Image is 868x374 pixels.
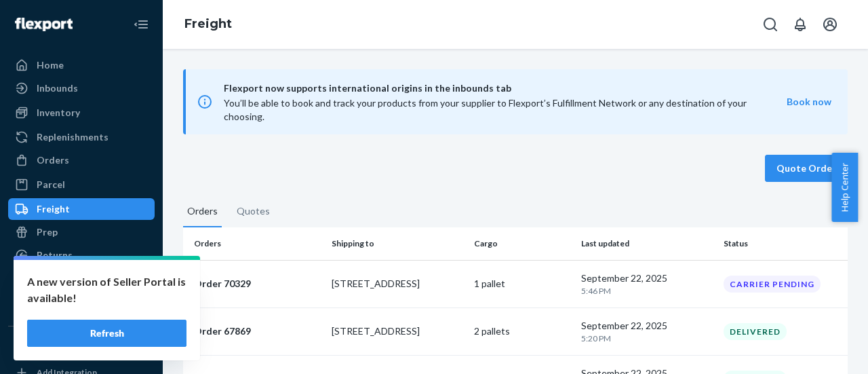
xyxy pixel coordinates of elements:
[37,202,70,216] div: Freight
[8,149,155,171] a: Orders
[37,153,69,167] div: Orders
[831,153,858,222] button: Help Center
[8,293,155,315] a: Billing
[474,324,570,338] p: 2 pallets
[718,227,861,260] th: Status
[469,227,576,260] th: Cargo
[37,58,64,72] div: Home
[474,277,570,291] p: 1 pallet
[15,18,73,31] img: Flexport logo
[8,174,155,195] a: Parcel
[224,80,787,96] span: Flexport now supports international origins in the inbounds tab
[184,16,232,31] a: Freight
[816,11,844,38] button: Open account menu
[787,11,814,38] button: Open notifications
[194,324,321,338] p: Order 67869
[183,204,222,227] button: Orders
[8,102,155,124] a: Inventory
[8,337,155,359] button: Integrations
[326,227,469,260] th: Shipping to
[8,126,155,148] a: Replenishments
[27,274,186,306] p: A new version of Seller Portal is available!
[765,155,848,182] button: Quote Order
[8,221,155,243] a: Prep
[576,227,719,260] th: Last updated
[332,277,464,291] p: [STREET_ADDRESS]
[332,324,464,338] p: [STREET_ADDRESS]
[27,320,186,347] button: Refresh
[581,285,713,297] p: 5:46 PM
[8,269,155,291] a: Reporting
[37,248,73,262] div: Returns
[183,227,326,260] th: Orders
[724,323,787,340] div: DELIVERED
[174,5,243,44] ol: breadcrumbs
[757,11,784,38] button: Open Search Box
[37,81,78,95] div: Inbounds
[8,54,155,76] a: Home
[8,198,155,220] a: Freight
[37,225,58,239] div: Prep
[8,244,155,266] a: Returns
[194,277,321,291] p: Order 70329
[787,95,831,109] button: Book now
[127,11,155,38] button: Close Navigation
[37,130,108,144] div: Replenishments
[581,333,713,344] p: 5:20 PM
[8,77,155,99] a: Inbounds
[724,276,821,293] div: CARRIER PENDING
[581,319,713,344] div: September 22, 2025
[233,204,274,226] button: Quotes
[581,272,713,297] div: September 22, 2025
[37,106,80,119] div: Inventory
[224,97,747,122] span: You’ll be able to book and track your products from your supplier to Flexport’s Fulfillment Netwo...
[37,178,65,191] div: Parcel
